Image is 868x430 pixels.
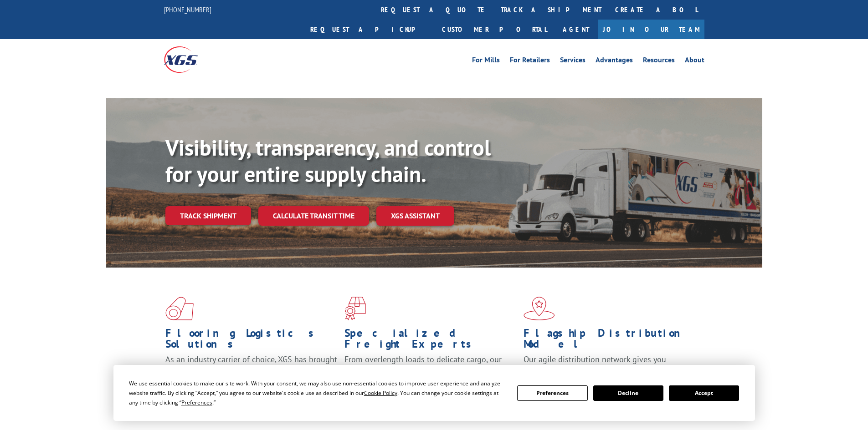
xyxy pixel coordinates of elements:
a: XGS ASSISTANT [376,206,454,226]
a: Join Our Team [598,20,704,39]
a: Advantages [596,56,633,66]
span: Our agile distribution network gives you nationwide inventory management on demand. [524,354,691,375]
span: As an industry carrier of choice, XGS has brought innovation and dedication to flooring logistics... [165,354,337,386]
a: Calculate transit time [258,206,369,226]
p: From overlength loads to delicate cargo, our experienced staff knows the best way to move your fr... [344,354,517,395]
span: Preferences [181,399,212,406]
img: xgs-icon-focused-on-flooring-red [344,297,366,320]
h1: Flagship Distribution Model [524,328,696,354]
a: Resources [643,56,675,66]
h1: Specialized Freight Experts [344,328,517,354]
a: For Mills [472,56,500,66]
a: [PHONE_NUMBER] [164,5,211,14]
button: Accept [669,385,739,401]
a: Agent [554,20,598,39]
a: Track shipment [165,206,251,225]
a: Services [560,56,586,66]
span: Cookie Policy [364,389,397,397]
b: Visibility, transparency, and control for your entire supply chain. [165,133,491,188]
button: Decline [593,385,663,401]
img: xgs-icon-total-supply-chain-intelligence-red [165,297,194,320]
a: Customer Portal [435,20,554,39]
div: Cookie Consent Prompt [113,365,755,421]
a: About [685,56,704,66]
img: xgs-icon-flagship-distribution-model-red [524,297,555,320]
h1: Flooring Logistics Solutions [165,328,338,354]
button: Preferences [517,385,587,401]
a: For Retailers [510,56,550,66]
a: Request a pickup [303,20,435,39]
div: We use essential cookies to make our site work. With your consent, we may also use non-essential ... [129,379,506,407]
